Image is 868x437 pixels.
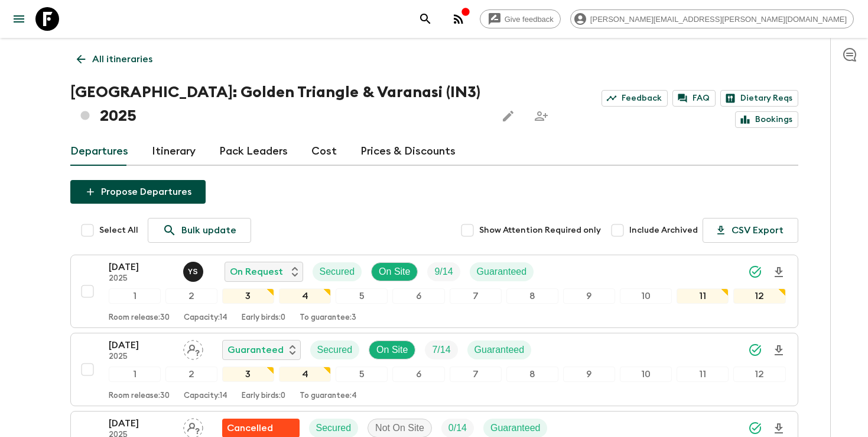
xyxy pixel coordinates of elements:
[336,367,388,382] div: 5
[109,288,161,304] div: 1
[506,288,558,304] div: 8
[672,90,716,107] a: FAQ
[92,52,152,66] p: All itineraries
[498,15,560,24] span: Give feedback
[183,262,206,282] button: YS
[703,218,798,243] button: CSV Export
[369,340,415,359] div: On Site
[316,421,352,435] p: Secured
[320,265,355,279] p: Secured
[300,391,357,401] p: To guarantee: 4
[70,137,128,166] a: Departures
[496,104,520,128] button: Edit this itinerary
[427,262,460,281] div: Trip Fill
[317,343,353,357] p: Secured
[563,288,615,304] div: 9
[448,421,467,435] p: 0 / 14
[70,81,487,128] h1: [GEOGRAPHIC_DATA]: Golden Triangle & Varanasi (IN3) 2025
[480,9,561,28] a: Give feedback
[677,367,729,382] div: 11
[183,343,203,353] span: Assign pack leader
[188,267,198,277] p: Y S
[772,265,786,279] svg: Download Onboarding
[733,288,785,304] div: 12
[360,137,456,166] a: Prices & Discounts
[375,421,424,435] p: Not On Site
[748,421,762,435] svg: Synced Successfully
[432,343,450,357] p: 7 / 14
[584,15,853,24] span: [PERSON_NAME][EMAIL_ADDRESS][PERSON_NAME][DOMAIN_NAME]
[563,367,615,382] div: 9
[152,137,196,166] a: Itinerary
[392,367,444,382] div: 6
[279,367,331,382] div: 4
[313,262,362,281] div: Secured
[772,343,786,358] svg: Download Onboarding
[99,224,138,236] span: Select All
[474,343,525,357] p: Guaranteed
[109,352,174,362] p: 2025
[70,180,206,204] button: Propose Departures
[109,313,170,323] p: Room release: 30
[629,224,698,236] span: Include Archived
[222,288,274,304] div: 3
[720,90,798,107] a: Dietary Reqs
[735,111,798,128] a: Bookings
[450,367,502,382] div: 7
[414,7,437,31] button: search adventures
[379,265,410,279] p: On Site
[733,367,785,382] div: 12
[7,7,31,31] button: menu
[183,265,206,275] span: Yashvardhan Singh Shekhawat
[490,421,541,435] p: Guaranteed
[477,265,527,279] p: Guaranteed
[183,422,203,431] span: Assign pack leader
[109,391,170,401] p: Room release: 30
[165,288,217,304] div: 2
[165,367,217,382] div: 2
[230,265,283,279] p: On Request
[227,343,284,357] p: Guaranteed
[70,255,798,328] button: [DATE]2025Yashvardhan Singh ShekhawatOn RequestSecuredOn SiteTrip FillGuaranteed123456789101112Ro...
[450,288,502,304] div: 7
[506,367,558,382] div: 8
[310,340,360,359] div: Secured
[620,288,672,304] div: 10
[109,260,174,274] p: [DATE]
[376,343,408,357] p: On Site
[425,340,457,359] div: Trip Fill
[109,338,174,352] p: [DATE]
[184,313,227,323] p: Capacity: 14
[529,104,553,128] span: Share this itinerary
[181,223,236,237] p: Bulk update
[620,367,672,382] div: 10
[479,224,601,236] span: Show Attention Required only
[772,422,786,436] svg: Download Onboarding
[748,343,762,357] svg: Synced Successfully
[219,137,288,166] a: Pack Leaders
[148,218,251,243] a: Bulk update
[336,288,388,304] div: 5
[184,391,227,401] p: Capacity: 14
[311,137,337,166] a: Cost
[227,421,273,435] p: Cancelled
[570,9,854,28] div: [PERSON_NAME][EMAIL_ADDRESS][PERSON_NAME][DOMAIN_NAME]
[109,416,174,430] p: [DATE]
[70,333,798,406] button: [DATE]2025Assign pack leaderGuaranteedSecuredOn SiteTrip FillGuaranteed123456789101112Room releas...
[392,288,444,304] div: 6
[300,313,356,323] p: To guarantee: 3
[434,265,453,279] p: 9 / 14
[279,288,331,304] div: 4
[602,90,668,107] a: Feedback
[109,367,161,382] div: 1
[371,262,418,281] div: On Site
[748,265,762,279] svg: Synced Successfully
[242,391,285,401] p: Early birds: 0
[70,47,159,71] a: All itineraries
[677,288,729,304] div: 11
[242,313,285,323] p: Early birds: 0
[109,274,174,284] p: 2025
[222,367,274,382] div: 3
